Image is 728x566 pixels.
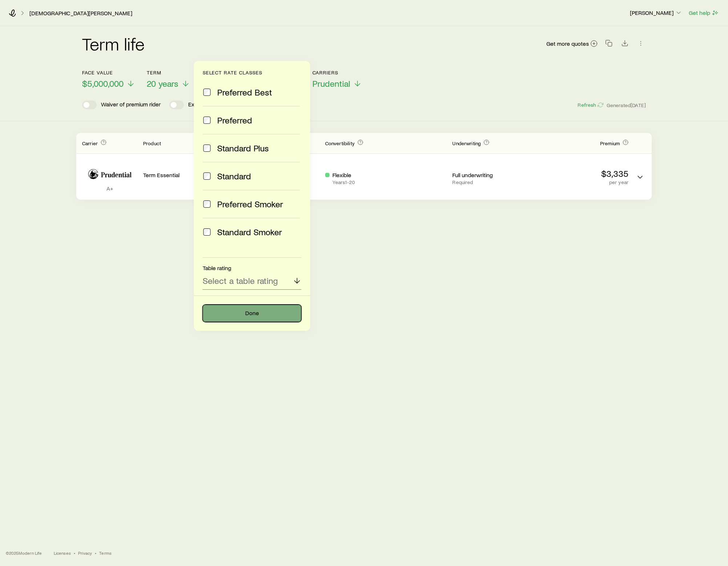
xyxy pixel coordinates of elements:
p: Carriers [312,70,362,76]
button: [PERSON_NAME] [630,9,683,17]
a: [DEMOGRAPHIC_DATA][PERSON_NAME] [29,10,133,17]
span: Carrier [82,140,98,146]
p: Full underwriting [452,171,525,179]
span: Preferred Best [217,87,272,97]
input: Preferred Best [203,89,211,96]
span: Generated [607,102,646,109]
p: [PERSON_NAME] [630,9,682,16]
a: Terms [99,550,112,556]
span: Premium [600,140,620,146]
p: A+ [82,185,137,192]
button: CarriersPrudential [312,70,362,89]
a: Licenses [54,550,71,556]
a: Privacy [78,550,92,556]
p: Select rate classes [203,70,302,76]
p: Years 1 - 20 [332,179,355,185]
span: Get more quotes [546,41,589,46]
p: Flexible [332,171,355,179]
p: Face value [82,70,135,76]
p: per year [531,179,628,185]
span: 20 years [147,78,178,89]
button: Refresh [577,102,603,109]
button: Get help [688,9,719,17]
p: Waiver of premium rider [101,101,161,109]
div: Term quotes [76,133,652,200]
p: © 2025 Modern Life [6,550,42,556]
span: Prudential [312,78,350,89]
button: Face value$5,000,000 [82,70,135,89]
p: Extended convertibility [188,101,246,109]
span: • [95,550,96,556]
p: Required [452,179,525,185]
p: Term [147,70,190,76]
a: Download CSV [620,41,630,48]
button: Term20 years [147,70,190,89]
a: Get more quotes [546,40,598,48]
span: Convertibility [325,140,355,146]
span: $5,000,000 [82,78,124,89]
span: • [74,550,75,556]
span: Product [143,140,161,146]
p: $3,335 [531,168,628,179]
span: Underwriting [452,140,481,146]
p: Term Essential [143,171,240,179]
span: [DATE] [631,102,646,109]
h2: Term life [82,35,145,52]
